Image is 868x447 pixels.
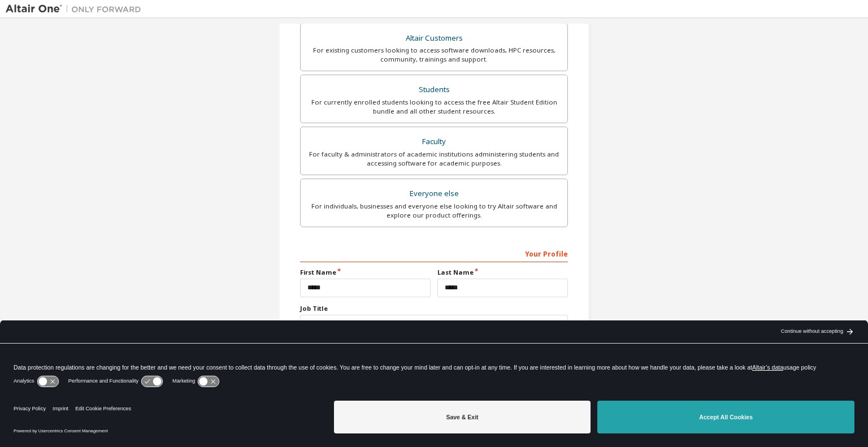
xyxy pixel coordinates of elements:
div: Your Profile [300,244,568,262]
label: Job Title [300,304,568,313]
label: First Name [300,268,431,277]
div: For individuals, businesses and everyone else looking to try Altair software and explore our prod... [307,202,561,220]
div: Students [307,82,561,98]
img: Altair One [6,3,147,15]
div: Faculty [307,134,561,150]
label: Last Name [437,268,568,277]
div: Altair Customers [307,31,561,46]
div: Everyone else [307,186,561,202]
div: For faculty & administrators of academic institutions administering students and accessing softwa... [307,150,561,168]
div: For existing customers looking to access software downloads, HPC resources, community, trainings ... [307,46,561,64]
div: For currently enrolled students looking to access the free Altair Student Edition bundle and all ... [307,98,561,116]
